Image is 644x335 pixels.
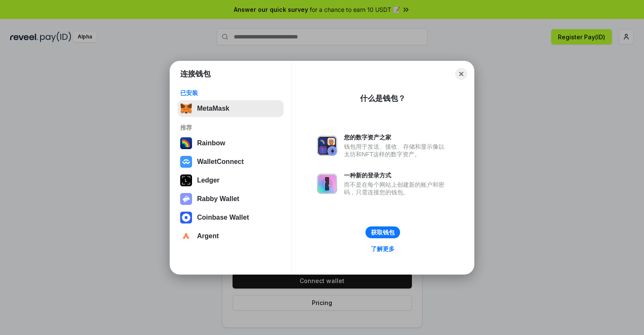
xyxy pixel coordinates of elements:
button: Rabby Wallet [178,191,284,207]
div: 获取钱包 [371,229,395,236]
button: Rainbow [178,135,284,152]
button: Coinbase Wallet [178,209,284,226]
button: MetaMask [178,100,284,117]
div: 您的数字资产之家 [344,133,449,141]
button: Ledger [178,172,284,189]
div: Ledger [197,177,219,184]
button: 获取钱包 [365,226,400,238]
div: WalletConnect [197,158,244,166]
button: Close [455,68,467,80]
div: Argent [197,232,219,240]
img: svg+xml,%3Csvg%20width%3D%2228%22%20height%3D%2228%22%20viewBox%3D%220%200%2028%2028%22%20fill%3D... [180,212,192,223]
div: 钱包用于发送、接收、存储和显示像以太坊和NFT这样的数字资产。 [344,143,449,158]
img: svg+xml,%3Csvg%20xmlns%3D%22http%3A%2F%2Fwww.w3.org%2F2000%2Fsvg%22%20fill%3D%22none%22%20viewBox... [180,193,192,205]
img: svg+xml,%3Csvg%20xmlns%3D%22http%3A%2F%2Fwww.w3.org%2F2000%2Fsvg%22%20fill%3D%22none%22%20viewBox... [317,174,337,194]
img: svg+xml,%3Csvg%20width%3D%22120%22%20height%3D%22120%22%20viewBox%3D%220%200%20120%20120%22%20fil... [180,137,192,149]
div: 而不是在每个网站上创建新的账户和密码，只需连接您的钱包。 [344,181,449,196]
a: 了解更多 [366,243,400,254]
div: 了解更多 [371,245,395,253]
div: Rainbow [197,139,225,147]
button: WalletConnect [178,153,284,170]
div: 推荐 [180,124,281,131]
div: 一种新的登录方式 [344,172,449,179]
button: Argent [178,228,284,245]
img: svg+xml,%3Csvg%20width%3D%2228%22%20height%3D%2228%22%20viewBox%3D%220%200%2028%2028%22%20fill%3D... [180,156,192,168]
h1: 连接钱包 [180,69,211,79]
img: svg+xml,%3Csvg%20xmlns%3D%22http%3A%2F%2Fwww.w3.org%2F2000%2Fsvg%22%20width%3D%2228%22%20height%3... [180,174,192,186]
img: svg+xml,%3Csvg%20width%3D%2228%22%20height%3D%2228%22%20viewBox%3D%220%200%2028%2028%22%20fill%3D... [180,230,192,242]
div: 什么是钱包？ [360,93,406,103]
div: MetaMask [197,105,229,112]
div: Coinbase Wallet [197,214,249,221]
img: svg+xml,%3Csvg%20xmlns%3D%22http%3A%2F%2Fwww.w3.org%2F2000%2Fsvg%22%20fill%3D%22none%22%20viewBox... [317,136,337,156]
img: svg+xml,%3Csvg%20fill%3D%22none%22%20height%3D%2233%22%20viewBox%3D%220%200%2035%2033%22%20width%... [180,103,192,114]
div: Rabby Wallet [197,195,239,203]
div: 已安装 [180,89,281,97]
